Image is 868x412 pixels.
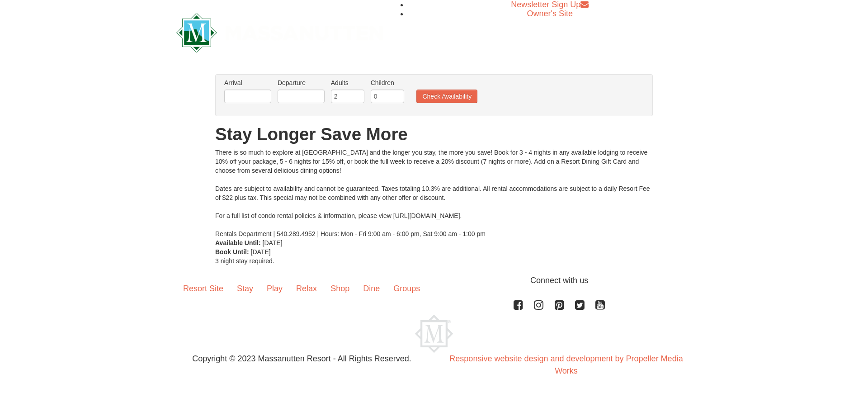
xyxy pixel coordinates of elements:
[289,275,324,303] a: Relax
[215,125,653,143] h1: Stay Longer Save More
[415,315,453,353] img: Massanutten Resort Logo
[371,78,404,87] label: Children
[449,354,683,375] a: Responsive website design and development by Propeller Media Works
[356,275,387,303] a: Dine
[176,13,383,52] img: Massanutten Resort Logo
[278,78,325,87] label: Departure
[176,21,383,42] a: Massanutten Resort
[224,78,271,87] label: Arrival
[331,78,364,87] label: Adults
[215,148,653,238] div: There is so much to explore at [GEOGRAPHIC_DATA] and the longer you stay, the more you save! Book...
[176,275,692,287] p: Connect with us
[527,9,573,18] a: Owner's Site
[215,239,261,246] strong: Available Until:
[215,248,249,256] strong: Book Until:
[176,275,230,303] a: Resort Site
[260,275,289,303] a: Play
[230,275,260,303] a: Stay
[324,275,356,303] a: Shop
[387,275,427,303] a: Groups
[251,248,271,256] span: [DATE]
[263,239,283,246] span: [DATE]
[215,257,274,265] span: 3 night stay required.
[416,90,477,103] button: Check Availability
[170,353,434,365] p: Copyright © 2023 Massanutten Resort - All Rights Reserved.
